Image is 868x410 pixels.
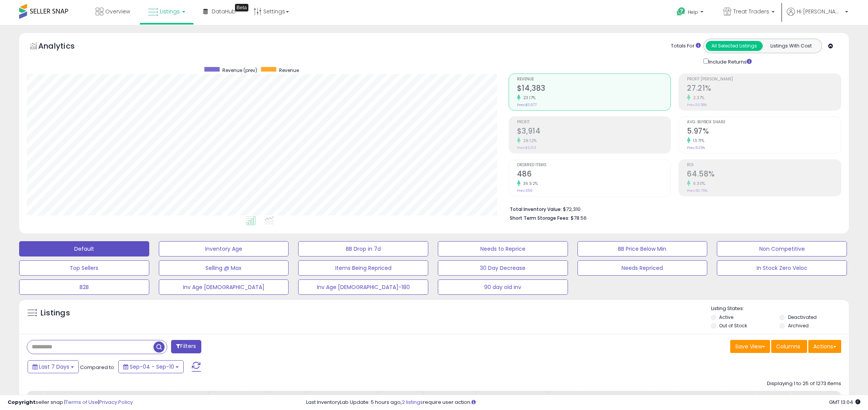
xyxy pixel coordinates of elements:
[159,241,289,256] button: Inventory Age
[776,343,800,350] span: Columns
[438,241,568,256] button: Needs to Reprice
[105,8,130,15] span: Overview
[65,399,98,406] a: Terms of Use
[19,241,149,256] button: Default
[719,314,733,320] label: Active
[787,8,848,25] a: Hi [PERSON_NAME]
[39,363,69,371] span: Last 7 Days
[520,138,537,144] small: 26.12%
[578,241,708,256] button: BB Price Below Min
[8,399,36,406] strong: Copyright
[160,8,180,15] span: Listings
[687,84,841,94] h2: 27.21%
[171,340,201,353] button: Filters
[80,364,115,371] span: Compared to:
[679,394,719,410] div: Current Buybox Price
[571,214,587,222] span: $78.56
[517,103,537,107] small: Prev: $11,677
[159,260,289,276] button: Selling @ Max
[808,340,841,353] button: Actions
[719,322,747,329] label: Out of Stock
[671,42,701,50] div: Totals For
[676,7,686,16] i: Get Help
[698,57,761,66] div: Include Returns
[767,380,841,387] div: Displaying 1 to 25 of 1273 items
[690,138,704,144] small: 13.71%
[687,163,841,167] span: ROI
[687,188,707,193] small: Prev: 60.75%
[41,308,70,319] h5: Listings
[687,170,841,180] h2: 64.58%
[298,260,428,276] button: Items Being Repriced
[797,8,843,15] span: Hi [PERSON_NAME]
[517,170,671,180] h2: 486
[173,394,206,402] div: Repricing
[687,127,841,137] h2: 5.97%
[725,394,753,410] div: BB Share 24h.
[517,127,671,137] h2: $3,914
[730,340,770,353] button: Save View
[8,399,133,406] div: seller snap | |
[159,279,289,295] button: Inv Age [DEMOGRAPHIC_DATA]
[438,260,568,276] button: 30 Day Decrease
[517,188,532,193] small: Prev: 356
[829,399,860,406] span: 2025-09-18 13:04 GMT
[578,260,708,276] button: Needs Repriced
[130,363,174,371] span: Sep-04 - Sep-10
[298,279,428,295] button: Inv Age [DEMOGRAPHIC_DATA]-180
[687,120,841,124] span: Avg. Buybox Share
[690,181,705,186] small: 6.30%
[28,360,79,373] button: Last 7 Days
[711,305,849,312] p: Listing States:
[788,322,809,329] label: Archived
[517,145,536,150] small: Prev: $3,103
[38,41,90,53] h5: Analytics
[760,394,788,410] div: Num of Comp.
[688,9,698,15] span: Help
[438,279,568,295] button: 90 day old inv
[427,394,473,402] div: [PERSON_NAME]
[212,394,243,402] div: Fulfillment
[250,394,266,402] div: Cost
[19,260,149,276] button: Top Sellers
[517,77,671,82] span: Revenue
[99,399,133,406] a: Privacy Policy
[771,340,807,353] button: Columns
[517,84,671,94] h2: $14,383
[585,394,651,402] div: Listed Price
[788,314,817,320] label: Deactivated
[520,95,536,101] small: 23.17%
[687,77,841,82] span: Profit [PERSON_NAME]
[510,215,569,221] b: Short Term Storage Fees:
[517,163,671,167] span: Ordered Items
[706,41,763,51] button: All Selected Listings
[298,241,428,256] button: BB Drop in 7d
[658,394,673,410] div: Ship Price
[479,394,545,402] div: Markup on Cost
[306,399,860,406] div: Last InventoryLab Update: 5 hours ago, require user action.
[517,120,671,124] span: Profit
[272,394,302,410] div: Fulfillment Cost
[235,4,248,11] div: Tooltip anchor
[690,95,705,101] small: 2.37%
[308,394,375,402] div: Amazon Fees
[762,41,819,51] button: Listings With Cost
[717,241,847,256] button: Non Competitive
[510,206,562,212] b: Total Inventory Value:
[19,279,149,295] button: B2B
[118,360,184,373] button: Sep-04 - Sep-10
[381,394,421,402] div: Min Price
[552,394,578,410] div: Fulfillable Quantity
[671,1,711,25] a: Help
[47,394,166,402] div: Title
[717,260,847,276] button: In Stock Zero Veloc
[520,181,538,186] small: 36.52%
[222,67,257,74] span: Revenue (prev)
[402,399,423,406] a: 2 listings
[510,204,835,213] li: $72,310
[212,8,236,15] span: DataHub
[279,67,299,74] span: Revenue
[733,8,769,15] span: Treat Traders
[687,145,705,150] small: Prev: 5.25%
[794,394,822,410] div: Total Rev.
